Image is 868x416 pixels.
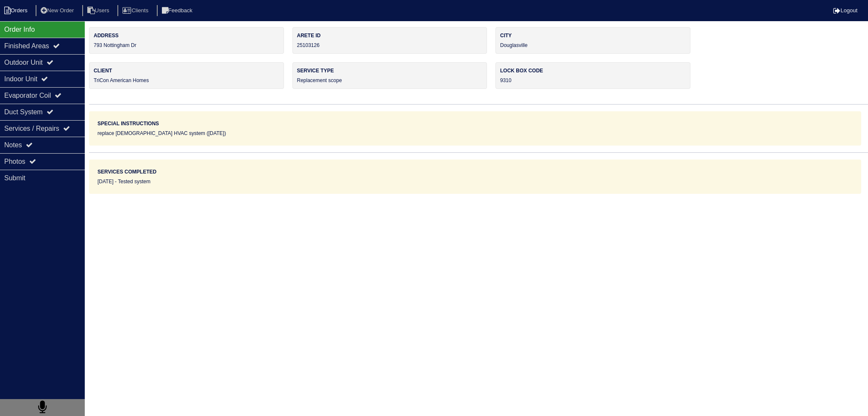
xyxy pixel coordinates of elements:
[82,5,116,17] li: Users
[89,62,284,89] div: TriCon American Homes
[292,62,487,89] div: Replacement scope
[97,129,853,137] div: replace [DEMOGRAPHIC_DATA] HVAC system ([DATE])
[297,67,483,74] label: Service Type
[833,7,857,14] a: Logout
[97,120,159,127] label: Special Instructions
[117,7,155,14] a: Clients
[500,67,686,74] label: Lock box code
[82,7,116,14] a: Users
[495,62,690,89] div: 9310
[297,32,483,39] label: Arete ID
[36,5,81,17] li: New Order
[117,5,155,17] li: Clients
[157,5,199,17] li: Feedback
[292,27,487,54] div: 25103126
[94,67,279,74] label: Client
[36,7,81,14] a: New Order
[89,27,284,54] div: 793 Nottingham Dr
[500,32,686,39] label: City
[495,27,690,54] div: Douglasville
[94,32,279,39] label: Address
[97,168,156,176] label: Services Completed
[97,178,853,185] div: [DATE] - Tested system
